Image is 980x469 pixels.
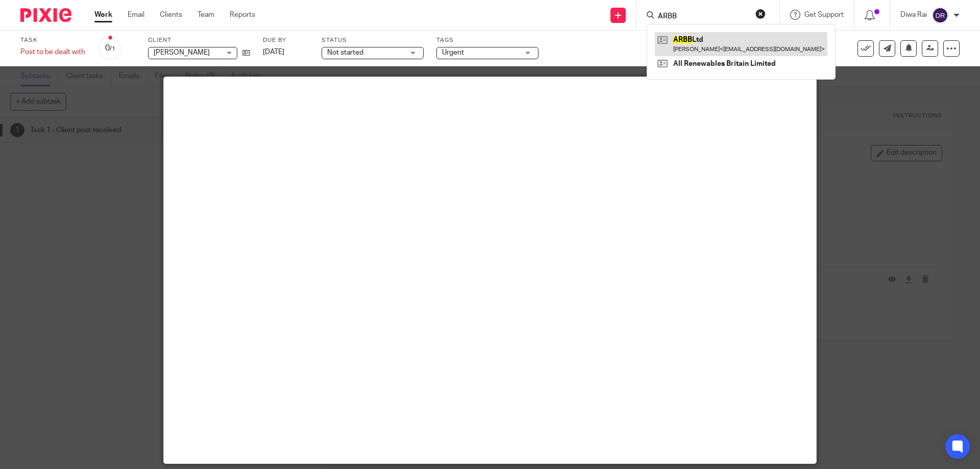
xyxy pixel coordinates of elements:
a: Work [94,10,112,20]
a: Email [128,10,144,20]
label: Due by [263,36,309,44]
span: [DATE] [263,48,284,56]
input: Search [657,12,749,21]
img: svg%3E [932,7,948,23]
label: Task [20,36,85,44]
span: Get Support [804,11,844,18]
label: Tags [436,36,538,44]
img: Pixie [20,8,71,22]
span: Urgent [442,49,464,56]
a: Team [198,10,214,20]
p: Diwa Rai [900,10,927,20]
div: 0 [105,42,115,54]
button: Clear [755,9,766,19]
label: Status [322,36,424,44]
div: Post to be dealt with [20,47,85,57]
small: /1 [110,46,115,52]
a: Clients [160,10,182,20]
label: Client [148,36,250,44]
span: Not started [327,49,363,56]
a: Reports [230,10,255,20]
span: [PERSON_NAME] [154,49,210,56]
